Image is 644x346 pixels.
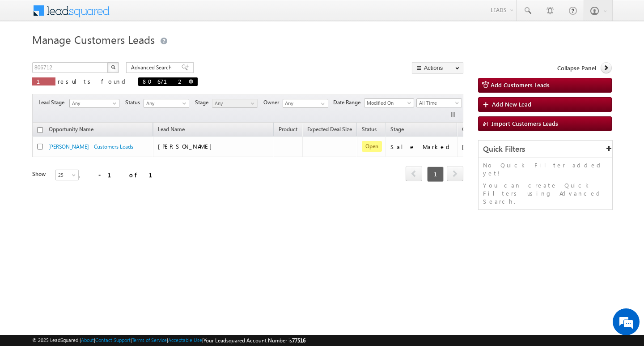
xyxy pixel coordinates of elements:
[168,337,202,343] a: Acceptable Use
[77,170,163,180] div: 1 - 1 of 1
[203,337,305,344] span: Your Leadsquared Account Number is
[158,142,216,150] span: [PERSON_NAME]
[333,98,364,107] span: Date Range
[122,276,162,288] em: Start Chat
[55,170,79,180] a: 25
[462,126,478,132] span: Owner
[316,99,327,108] a: Show All Items
[111,65,115,69] img: Search
[32,170,48,178] div: Show
[303,124,356,136] a: Expected Deal Size
[15,47,38,59] img: d_60004797649_company_0_60004797649
[58,77,129,85] span: results found
[416,98,462,107] a: All Time
[492,100,531,108] span: Add New Lead
[406,167,422,181] a: prev
[125,98,144,107] span: Status
[364,99,411,107] span: Modified On
[357,124,381,136] a: Status
[462,143,521,151] div: [PERSON_NAME]
[557,64,596,72] span: Collapse Panel
[406,166,422,181] span: prev
[69,99,119,108] a: Any
[390,126,404,132] span: Stage
[386,124,408,136] a: Stage
[37,127,43,133] input: Check all records
[417,99,459,107] span: All Time
[212,99,255,107] span: Any
[95,337,131,343] a: Contact Support
[81,337,94,343] a: About
[132,337,167,343] a: Terms of Service
[70,99,116,107] span: Any
[37,77,51,85] span: 1
[483,161,608,177] p: No Quick Filter added yet!
[195,98,212,107] span: Stage
[44,124,98,136] a: Opportunity Name
[147,4,168,26] div: Minimize live chat window
[212,99,258,108] a: Any
[292,337,305,344] span: 77516
[479,141,612,158] div: Quick Filters
[263,98,283,107] span: Owner
[412,62,463,73] button: Actions
[307,126,352,132] span: Expected Deal Size
[49,126,93,132] span: Opportunity Name
[279,126,297,132] span: Product
[364,98,414,107] a: Modified On
[144,99,189,108] a: Any
[427,167,444,182] span: 1
[390,143,453,151] div: Sale Marked
[362,141,382,152] span: Open
[153,124,189,136] span: Lead Name
[491,81,550,89] span: Add Customers Leads
[12,83,163,268] textarea: Type your message and hit 'Enter'
[48,143,133,150] a: [PERSON_NAME] - Customers Leads
[447,166,463,181] span: next
[143,77,184,85] span: 806712
[283,99,328,108] input: Type to Search
[144,99,186,107] span: Any
[32,336,305,345] span: © 2025 LeadSquared | | | | |
[47,47,150,59] div: Chat with us now
[483,181,608,205] p: You can create Quick Filters using Advanced Search.
[491,120,558,127] span: Import Customers Leads
[56,171,80,179] span: 25
[131,64,174,72] span: Advanced Search
[447,167,463,181] a: next
[38,98,68,107] span: Lead Stage
[32,32,155,47] span: Manage Customers Leads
